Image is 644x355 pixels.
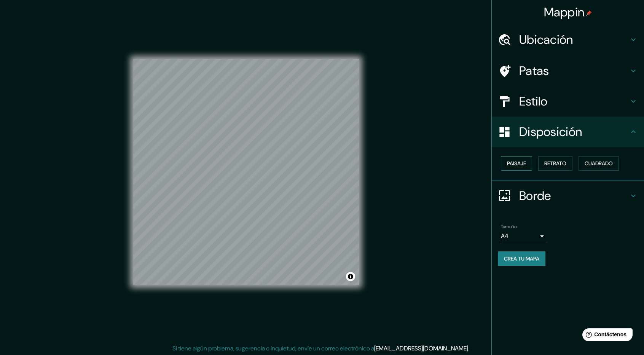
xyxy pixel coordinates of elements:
div: Disposición [492,117,644,147]
font: Disposición [519,124,582,140]
font: Tamaño [501,224,516,230]
iframe: Lanzador de widgets de ayuda [576,325,636,347]
div: Borde [492,181,644,211]
font: Patas [519,63,549,79]
button: Retrato [538,156,572,171]
div: Ubicación [492,24,644,55]
font: Cuadrado [585,160,613,167]
font: Ubicación [519,32,573,48]
font: Retrato [544,160,566,167]
font: Paisaje [507,160,526,167]
font: . [470,344,472,352]
font: . [468,344,469,352]
font: Estilo [519,93,548,109]
button: Cuadrado [579,156,619,171]
div: Patas [492,56,644,86]
div: Estilo [492,86,644,117]
font: A4 [501,232,509,240]
img: pin-icon.png [586,10,592,16]
button: Paisaje [501,156,532,171]
canvas: Mapa [133,59,359,285]
div: A4 [501,230,547,242]
font: . [469,344,470,352]
font: Crea tu mapa [504,255,539,262]
a: [EMAIL_ADDRESS][DOMAIN_NAME] [374,344,468,352]
font: Si tiene algún problema, sugerencia o inquietud, envíe un correo electrónico a [172,344,374,352]
button: Crea tu mapa [498,251,545,266]
font: Borde [519,188,551,204]
font: Mappin [544,4,585,20]
button: Activar o desactivar atribución [346,272,355,281]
